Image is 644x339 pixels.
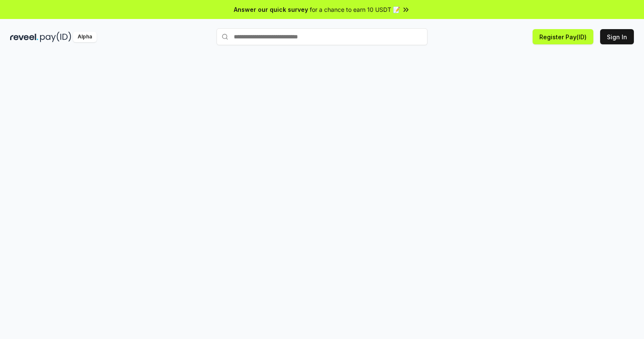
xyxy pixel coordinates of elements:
[310,5,400,14] span: for a chance to earn 10 USDT 📝
[533,29,593,44] button: Register Pay(ID)
[40,32,71,42] img: pay_id
[73,32,97,42] div: Alpha
[600,29,634,44] button: Sign In
[10,32,38,42] img: reveel_dark
[234,5,308,14] span: Answer our quick survey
